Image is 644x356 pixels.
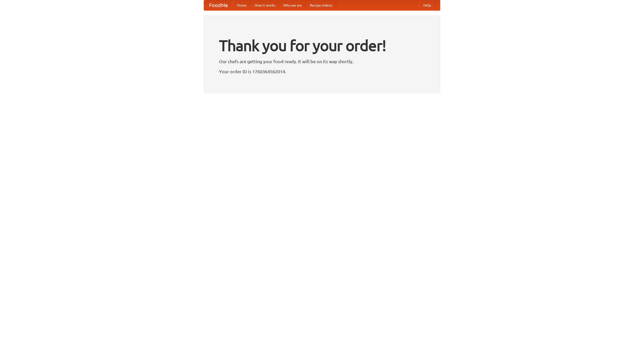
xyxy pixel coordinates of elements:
a: FoodMe [204,0,233,10]
p: Our chefs are getting your food ready. It will be on its way shortly. [219,58,425,65]
p: Your order ID is 1760364562014. [219,68,425,75]
a: How it works [251,0,279,10]
h1: Thank you for your order! [219,33,425,58]
a: Who we are [279,0,306,10]
a: Recipe videos [306,0,336,10]
a: Help [419,0,435,10]
a: Home [233,0,251,10]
